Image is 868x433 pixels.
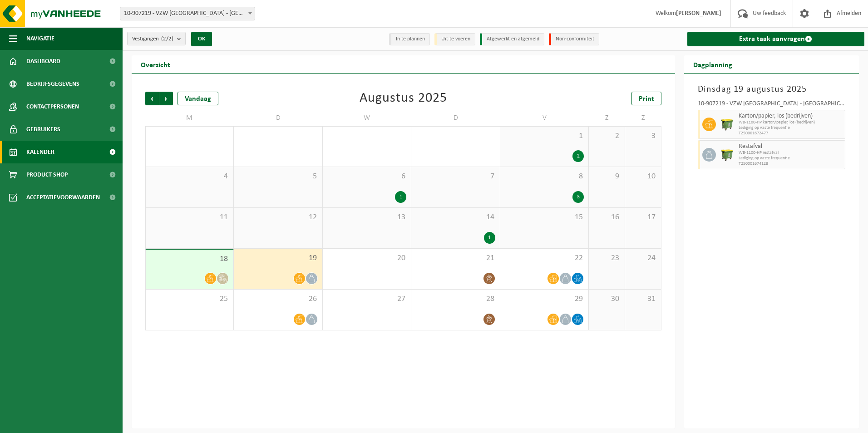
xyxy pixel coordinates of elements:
span: WB-1100-HP karton/papier, los (bedrijven) [739,120,843,125]
button: OK [191,32,212,46]
span: 4 [150,172,229,182]
span: Product Shop [26,163,68,186]
span: 28 [416,294,495,304]
td: Z [625,110,661,126]
span: Kalender [26,141,54,163]
li: Non-conformiteit [549,33,599,45]
span: 8 [505,172,584,182]
span: Volgende [159,92,173,105]
div: Vandaag [178,92,218,105]
td: V [500,110,589,126]
span: 27 [327,294,406,304]
span: 5 [238,172,317,182]
a: Extra taak aanvragen [687,32,865,46]
span: Lediging op vaste frequentie [739,156,843,161]
span: 18 [150,254,229,264]
span: 6 [327,172,406,182]
img: WB-1100-HPE-GN-51 [720,148,734,162]
span: 22 [505,253,584,263]
div: 1 [395,191,406,203]
span: 12 [238,212,317,222]
td: W [323,110,411,126]
span: T250001672477 [739,131,843,136]
li: In te plannen [389,33,430,45]
span: Acceptatievoorwaarden [26,186,100,209]
span: 15 [505,212,584,222]
span: 10-907219 - VZW SINT-LIEVENSPOORT - GENT [120,7,255,20]
span: Dashboard [26,50,60,73]
count: (2/2) [161,36,173,42]
span: 16 [593,212,620,222]
span: WB-1100-HP restafval [739,150,843,156]
span: Bedrijfsgegevens [26,73,79,95]
span: 23 [593,253,620,263]
span: 26 [238,294,317,304]
span: 21 [416,253,495,263]
h2: Overzicht [132,55,179,73]
span: 10 [630,172,656,182]
img: WB-1100-HPE-GN-51 [720,118,734,131]
span: Navigatie [26,27,54,50]
span: 3 [630,131,656,141]
h2: Dagplanning [684,55,741,73]
li: Uit te voeren [434,33,475,45]
span: Gebruikers [26,118,60,141]
span: Lediging op vaste frequentie [739,125,843,131]
button: Vestigingen(2/2) [127,32,186,45]
span: 7 [416,172,495,182]
span: 30 [593,294,620,304]
li: Afgewerkt en afgemeld [480,33,544,45]
span: 1 [505,131,584,141]
span: T250001674128 [739,161,843,167]
span: Contactpersonen [26,95,79,118]
span: Print [639,95,654,103]
td: M [145,110,234,126]
span: 2 [593,131,620,141]
h3: Dinsdag 19 augustus 2025 [698,83,846,96]
td: D [411,110,500,126]
span: 17 [630,212,656,222]
span: 29 [505,294,584,304]
a: Print [631,92,661,105]
span: Restafval [739,143,843,150]
div: 10-907219 - VZW [GEOGRAPHIC_DATA] - [GEOGRAPHIC_DATA] [698,101,846,110]
strong: [PERSON_NAME] [676,10,721,17]
span: Vestigingen [132,32,173,46]
span: 10-907219 - VZW SINT-LIEVENSPOORT - GENT [120,7,255,20]
span: 25 [150,294,229,304]
div: 2 [572,150,584,162]
span: 13 [327,212,406,222]
span: Karton/papier, los (bedrijven) [739,113,843,120]
span: Vorige [145,92,159,105]
div: Augustus 2025 [360,92,447,105]
span: 31 [630,294,656,304]
div: 3 [572,191,584,203]
span: 20 [327,253,406,263]
span: 24 [630,253,656,263]
td: D [234,110,322,126]
div: 1 [484,232,495,244]
span: 14 [416,212,495,222]
span: 19 [238,253,317,263]
td: Z [589,110,625,126]
span: 11 [150,212,229,222]
span: 9 [593,172,620,182]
